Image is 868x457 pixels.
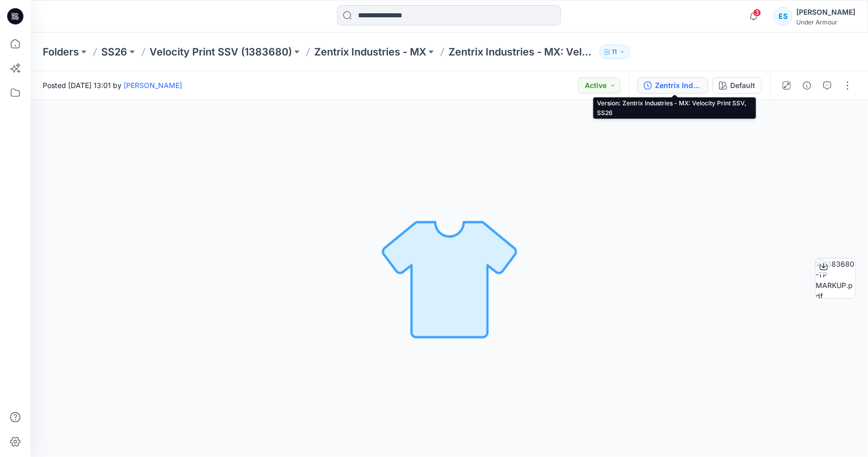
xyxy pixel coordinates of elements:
div: Under Armour [796,18,855,26]
span: 3 [753,9,761,17]
button: Default [712,77,762,94]
div: ES [774,7,792,25]
a: Velocity Print SSV (1383680) [149,45,292,59]
a: SS26 [101,45,127,59]
button: 11 [600,45,630,59]
div: Default [730,80,755,91]
div: Zentrix Industries - MX: Velocity Print SSV, SS26 [655,80,702,91]
span: Posted [DATE] 13:01 by [43,80,182,91]
p: 11 [612,46,617,58]
p: Zentrix Industries - MX: Velocity Print SSV, SS26 [448,45,595,59]
div: [PERSON_NAME] [796,6,855,18]
a: [PERSON_NAME] [124,81,182,90]
img: No Outline [378,207,521,350]
img: 1383680-TP MARKUP.pdf [816,259,855,298]
button: Zentrix Industries - MX: Velocity Print SSV, SS26 [637,77,708,94]
a: Folders [43,45,79,59]
a: Zentrix Industries - MX [314,45,426,59]
button: Details [799,77,815,94]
